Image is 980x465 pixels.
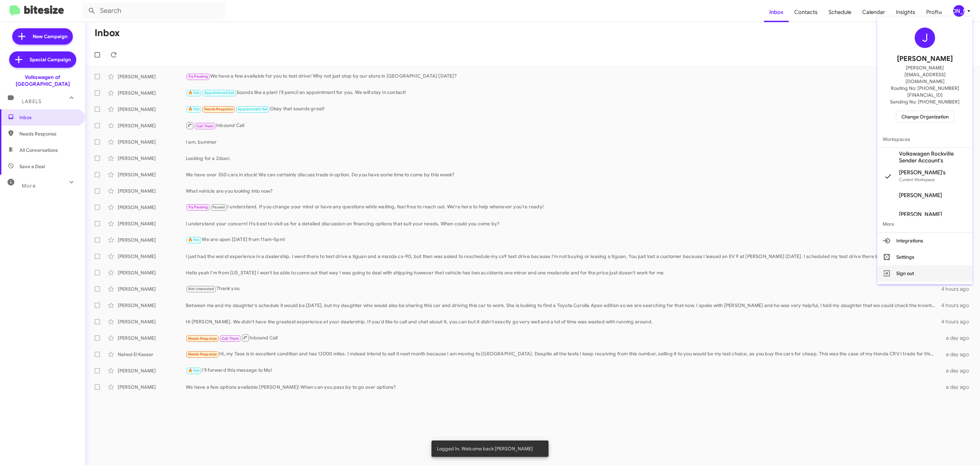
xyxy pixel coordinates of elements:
[885,64,964,85] span: [PERSON_NAME][EMAIL_ADDRESS][DOMAIN_NAME]
[877,131,973,147] span: Workspaces
[896,111,954,123] button: Change Organization
[877,249,973,265] button: Settings
[899,150,967,164] span: Volkswagen Rockville Sender Account's
[890,98,960,105] span: Sending No: [PHONE_NUMBER]
[877,265,973,282] button: Sign out
[899,177,935,182] span: Current Workspace
[899,211,942,218] span: [PERSON_NAME]
[899,192,942,199] span: [PERSON_NAME]
[877,233,973,249] button: Integrations
[899,169,946,176] span: [PERSON_NAME]'s
[885,85,964,98] span: Routing No: [PHONE_NUMBER][FINANCIAL_ID]
[897,53,953,64] span: [PERSON_NAME]
[877,216,973,232] span: More
[915,28,935,48] div: J
[901,111,949,123] span: Change Organization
